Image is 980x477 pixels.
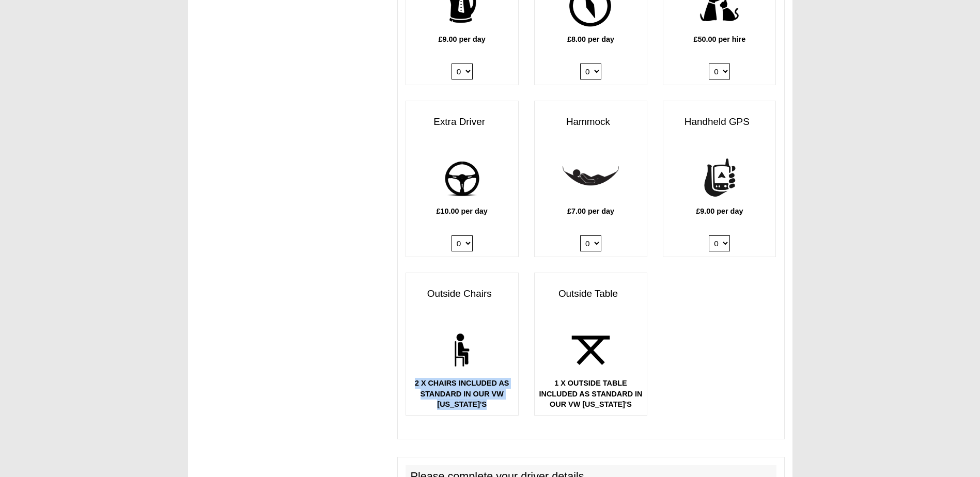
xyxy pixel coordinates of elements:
[535,283,647,305] h3: Outside Table
[406,112,518,133] h3: Extra Driver
[567,207,614,215] b: £7.00 per day
[663,112,775,133] h3: Handheld GPS
[535,112,647,133] h3: Hammock
[539,379,643,408] b: 1 X OUTSIDE TABLE INCLUDED AS STANDARD IN OUR VW [US_STATE]'S
[434,322,490,378] img: chair.png
[567,35,614,43] b: £8.00 per day
[434,150,490,206] img: add-driver.png
[563,322,619,378] img: table.png
[437,207,488,215] b: £10.00 per day
[415,379,509,408] b: 2 X CHAIRS INCLUDED AS STANDARD IN OUR VW [US_STATE]'S
[691,150,748,206] img: handheld-gps.png
[406,283,518,305] h3: Outside Chairs
[693,35,745,43] b: £50.00 per hire
[439,35,486,43] b: £9.00 per day
[696,207,743,215] b: £9.00 per day
[563,150,619,206] img: hammock.png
